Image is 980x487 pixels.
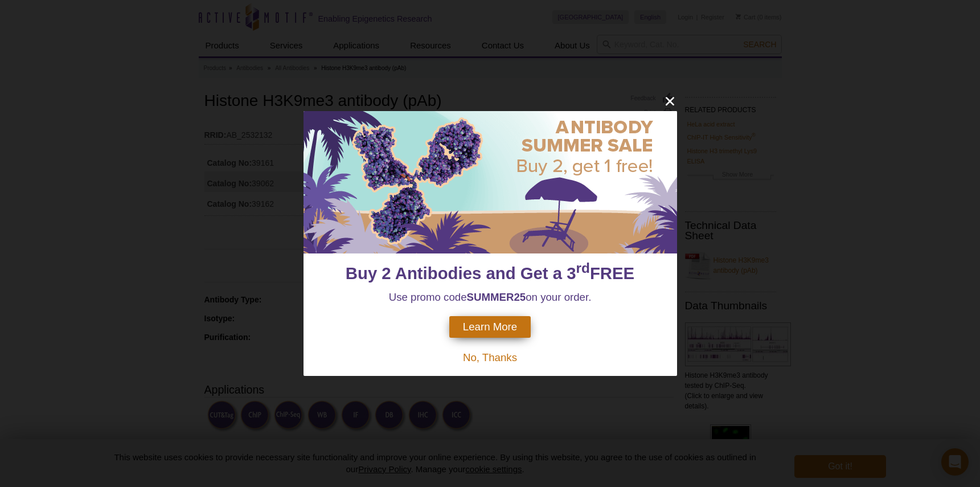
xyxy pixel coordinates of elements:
span: Buy 2 Antibodies and Get a 3 FREE [346,264,634,283]
button: close [663,94,677,108]
span: Learn More [463,321,517,333]
strong: SUMMER25 [467,291,526,303]
sup: rd [576,261,590,276]
span: No, Thanks [463,351,517,363]
span: Use promo code on your order. [389,291,592,303]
